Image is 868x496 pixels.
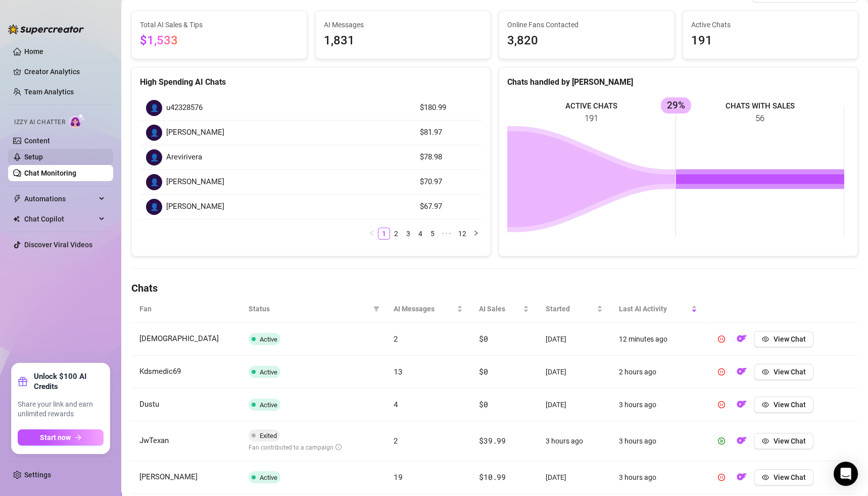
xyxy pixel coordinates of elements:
[391,228,402,239] a: 2
[140,33,178,47] span: $1,533
[146,125,162,141] div: 👤
[718,336,725,343] span: pause-circle
[537,421,611,461] td: 3 hours ago
[139,367,181,376] span: Kdsmedic69
[737,435,747,446] img: OF
[737,472,747,482] img: OF
[611,461,705,494] td: 3 hours ago
[426,228,439,240] li: 5
[773,335,805,343] span: View Chat
[260,336,277,343] span: Active
[537,295,611,323] th: Started
[611,323,705,356] td: 12 minutes ago
[18,376,28,387] span: gift
[24,64,105,80] a: Creator Analytics
[479,399,488,409] span: $0
[734,370,750,378] a: OF
[507,76,849,88] div: Chats handled by [PERSON_NAME]
[139,400,159,409] span: Dustu
[619,303,689,314] span: Last AI Activity
[773,473,805,481] span: View Chat
[734,397,750,413] button: OF
[834,462,858,486] div: Open Intercom Messenger
[479,472,505,482] span: $10.99
[75,434,82,441] span: arrow-right
[139,436,169,445] span: JwTexan
[455,228,470,240] li: 12
[24,211,96,227] span: Chat Copilot
[146,149,162,166] div: 👤
[24,47,43,56] a: Home
[390,228,402,240] li: 2
[762,474,769,481] span: eye
[773,437,805,445] span: View Chat
[14,118,65,127] span: Izzy AI Chatter
[734,439,750,447] a: OF
[414,228,426,240] li: 4
[146,100,162,116] div: 👤
[537,461,611,494] td: [DATE]
[260,432,277,439] span: Exited
[455,228,469,239] a: 12
[140,76,482,88] div: High Spending AI Chats
[166,151,202,163] span: Arevirivera
[479,366,488,376] span: $0
[737,366,747,376] img: OF
[140,19,299,30] span: Total AI Sales & Tips
[18,429,104,446] button: Start nowarrow-right
[718,437,725,445] span: play-circle
[507,19,666,30] span: Online Fans Contacted
[611,389,705,421] td: 3 hours ago
[439,228,455,240] span: •••
[403,228,414,239] a: 3
[754,397,813,413] button: View Chat
[754,364,813,380] button: View Chat
[507,31,666,50] span: 3,820
[479,435,505,446] span: $39.99
[369,230,375,236] span: left
[470,228,482,240] li: Next Page
[249,303,370,314] span: Status
[691,19,850,30] span: Active Chats
[69,114,85,128] img: AI Chatter
[24,137,50,145] a: Content
[260,474,277,481] span: Active
[734,433,750,449] button: OF
[385,295,471,323] th: AI Messages
[394,366,402,376] span: 13
[260,368,277,376] span: Active
[24,471,51,479] a: Settings
[420,127,476,139] article: $81.97
[8,24,84,34] img: logo-BBDzfeDw.svg
[420,176,476,188] article: $70.97
[479,303,521,314] span: AI Sales
[537,389,611,421] td: [DATE]
[420,151,476,163] article: $78.98
[537,356,611,389] td: [DATE]
[166,127,224,139] span: [PERSON_NAME]
[737,399,747,409] img: OF
[34,371,104,392] strong: Unlock $100 AI Credits
[378,228,390,239] a: 1
[734,469,750,485] button: OF
[394,399,398,409] span: 4
[762,437,769,445] span: eye
[762,336,769,343] span: eye
[166,102,203,114] span: u42328576
[415,228,426,239] a: 4
[139,334,219,343] span: [DEMOGRAPHIC_DATA]
[40,433,71,442] span: Start now
[402,228,414,240] li: 3
[734,337,750,345] a: OF
[734,403,750,411] a: OF
[773,401,805,409] span: View Chat
[470,228,482,240] button: right
[737,334,747,344] img: OF
[366,228,378,240] button: left
[718,401,725,408] span: pause-circle
[394,435,398,446] span: 2
[146,174,162,190] div: 👤
[734,364,750,380] button: OF
[471,295,537,323] th: AI Sales
[24,169,76,177] a: Chat Monitoring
